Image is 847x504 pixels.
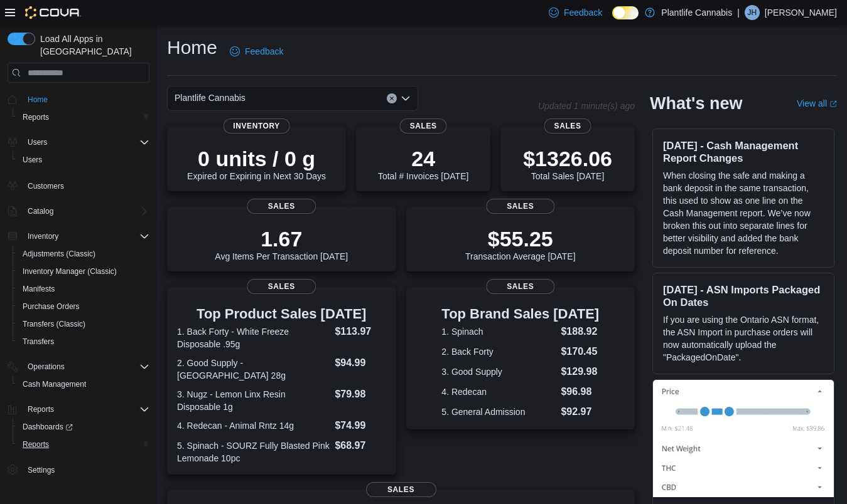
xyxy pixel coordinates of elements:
dt: 2. Back Forty [441,345,556,358]
span: Purchase Orders [18,299,149,314]
span: Transfers [23,337,54,347]
svg: External link [829,100,837,108]
dt: 3. Nugz - Lemon Linx Resin Disposable 1g [177,388,330,413]
span: Load All Apps in [GEOGRAPHIC_DATA] [35,33,149,58]
span: Sales [247,279,316,294]
a: Customers [23,179,69,194]
button: Users [23,135,52,150]
button: Open list of options [401,93,411,103]
button: Manifests [13,280,154,298]
span: Reports [18,110,149,125]
div: Total Sales [DATE] [523,146,612,181]
dt: 4. Redecan [441,386,556,398]
span: Reports [23,112,49,122]
span: Users [23,155,42,165]
a: View allExternal link [797,98,837,108]
span: Users [23,135,149,150]
p: Plantlife Cannabis [661,5,732,20]
button: Operations [3,358,154,375]
span: Feedback [245,45,283,58]
button: Inventory Manager (Classic) [13,263,154,280]
span: Reports [28,404,54,414]
a: Settings [23,463,60,478]
dt: 5. Spinach - SOURZ Fully Blasted Pink Lemonade 10pc [177,439,330,465]
h3: [DATE] - Cash Management Report Changes [663,139,824,164]
button: Users [13,151,154,169]
span: Manifests [23,284,55,294]
dt: 5. General Admission [441,406,556,418]
a: Reports [18,437,54,452]
button: Users [3,134,154,151]
input: Dark Mode [612,6,639,19]
div: Avg Items Per Transaction [DATE] [215,226,348,261]
span: Dashboards [18,419,149,434]
p: 1.67 [215,226,348,251]
div: Total # Invoices [DATE] [378,146,468,181]
span: Customers [28,181,64,191]
span: Settings [23,462,149,478]
dt: 2. Good Supply - [GEOGRAPHIC_DATA] 28g [177,357,330,382]
dt: 3. Good Supply [441,365,556,378]
span: Inventory [223,118,290,134]
a: Home [23,92,53,107]
button: Catalog [23,204,58,219]
div: Expired or Expiring in Next 30 Days [187,146,326,181]
span: Inventory [23,229,149,244]
span: Sales [366,482,436,497]
button: Inventory [23,229,63,244]
span: Transfers (Classic) [23,319,85,329]
button: Transfers [13,333,154,350]
span: Home [28,95,48,105]
p: [PERSON_NAME] [765,5,837,20]
dt: 1. Back Forty - White Freeze Disposable .95g [177,325,330,350]
span: Reports [23,402,149,417]
p: When closing the safe and making a bank deposit in the same transaction, this used to show as one... [663,169,824,257]
span: Adjustments (Classic) [23,249,95,259]
p: 0 units / 0 g [187,146,326,171]
span: Transfers (Classic) [18,317,149,332]
dd: $94.99 [335,355,386,370]
span: Reports [18,437,149,452]
span: Transfers [18,334,149,349]
div: Jadian Hawk [745,5,760,20]
button: Reports [23,402,59,417]
button: Settings [3,461,154,479]
span: Cash Management [23,379,86,389]
a: Reports [18,110,54,125]
a: Transfers [18,334,59,349]
span: Catalog [28,206,53,216]
span: Reports [23,439,49,449]
button: Reports [3,401,154,418]
span: Sales [247,199,316,214]
span: Feedback [564,6,602,19]
button: Clear input [387,93,397,103]
span: Inventory Manager (Classic) [18,264,149,279]
span: Catalog [23,204,149,219]
button: Adjustments (Classic) [13,245,154,263]
a: Adjustments (Classic) [18,246,100,261]
span: Dashboards [23,422,73,432]
dd: $79.98 [335,387,386,402]
span: Purchase Orders [23,302,80,312]
button: Home [3,90,154,108]
span: Sales [486,279,554,294]
button: Catalog [3,202,154,220]
span: Inventory [28,231,58,241]
p: $1326.06 [523,146,612,171]
a: Inventory Manager (Classic) [18,264,122,279]
div: Transaction Average [DATE] [465,226,576,261]
dd: $129.98 [561,364,599,379]
span: Customers [23,177,149,193]
a: Dashboards [13,418,154,436]
dd: $74.99 [335,418,386,433]
h1: Home [167,35,217,60]
a: Users [18,152,47,167]
dd: $170.45 [561,344,599,359]
button: Transfers (Classic) [13,315,154,333]
span: Cash Management [18,377,149,392]
p: $55.25 [465,226,576,251]
dd: $96.98 [561,384,599,399]
h3: Top Product Sales [DATE] [177,307,386,322]
img: Cova [25,6,81,19]
span: Users [18,152,149,167]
